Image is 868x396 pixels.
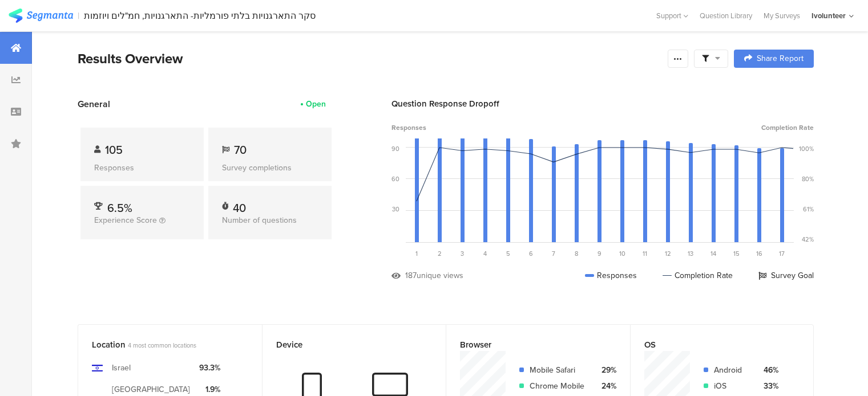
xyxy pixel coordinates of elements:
[688,249,693,258] span: 13
[506,249,510,258] span: 5
[276,338,414,351] div: Device
[392,205,399,214] div: 30
[233,199,246,211] div: 40
[391,97,814,110] div: Question Response Dropoff
[596,380,616,392] div: 24%
[94,214,157,226] span: Experience Score
[596,364,616,376] div: 29%
[391,174,399,183] div: 60
[663,270,733,281] div: Completion Rate
[694,10,758,21] a: Question Library
[199,362,220,374] div: 93.3%
[758,270,814,281] div: Survey Goal
[415,249,418,258] span: 1
[643,249,647,258] span: 11
[78,9,79,22] div: |
[461,249,464,258] span: 3
[529,249,533,258] span: 6
[802,235,814,244] div: 42%
[105,141,123,158] span: 105
[107,199,132,217] span: 6.5%
[619,249,625,258] span: 10
[112,383,190,395] div: [GEOGRAPHIC_DATA]
[812,10,846,21] div: Ivolunteer
[391,144,399,153] div: 90
[575,249,578,258] span: 8
[644,338,781,351] div: OS
[779,249,785,258] span: 17
[803,205,814,214] div: 61%
[799,144,814,153] div: 100%
[222,214,297,226] span: Number of questions
[234,141,247,158] span: 70
[128,341,196,350] span: 4 most common locations
[460,338,597,351] div: Browser
[552,249,555,258] span: 7
[758,380,778,392] div: 33%
[597,249,601,258] span: 9
[483,249,487,258] span: 4
[733,249,740,258] span: 15
[530,364,587,376] div: Mobile Safari
[391,123,426,133] span: Responses
[306,98,326,110] div: Open
[758,10,806,21] a: My Surveys
[714,380,749,392] div: iOS
[78,97,110,111] span: General
[710,249,716,258] span: 14
[585,270,637,281] div: Responses
[78,48,662,69] div: Results Overview
[714,364,749,376] div: Android
[758,364,778,376] div: 46%
[656,7,688,25] div: Support
[761,123,814,133] span: Completion Rate
[84,10,316,21] div: סקר התארגנויות בלתי פורמליות- התארגנויות, חמ"לים ויוזמות
[9,9,73,23] img: segmanta logo
[92,338,229,351] div: Location
[112,362,131,374] div: Israel
[665,249,671,258] span: 12
[756,249,762,258] span: 16
[199,383,220,395] div: 1.9%
[530,380,587,392] div: Chrome Mobile
[757,55,804,63] span: Share Report
[417,270,463,281] div: unique views
[222,162,318,174] div: Survey completions
[802,174,814,183] div: 80%
[405,270,417,281] div: 187
[438,249,442,258] span: 2
[94,162,190,174] div: Responses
